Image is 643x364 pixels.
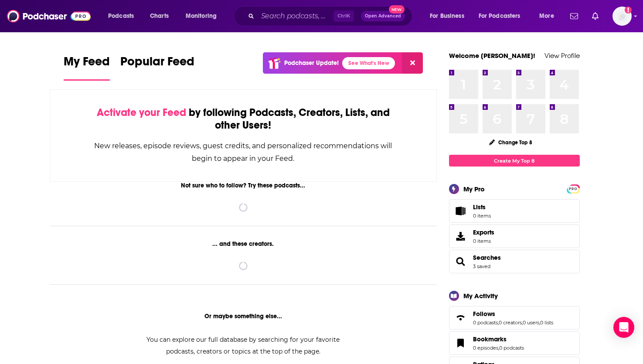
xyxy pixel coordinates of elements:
span: Lists [452,205,469,217]
div: Open Intercom Messenger [613,317,634,338]
a: 0 lists [540,320,553,326]
div: by following Podcasts, Creators, Lists, and other Users! [94,106,393,132]
span: PRO [568,186,578,192]
button: open menu [180,9,228,23]
span: Bookmarks [473,335,507,343]
span: Exports [473,228,494,236]
svg: Add a profile image [625,7,632,14]
span: Follows [473,310,495,318]
input: Search podcasts, credits, & more... [258,9,333,23]
span: Follows [449,306,580,330]
span: 0 items [473,238,494,244]
a: 3 saved [473,263,490,269]
button: open menu [102,9,145,23]
div: New releases, episode reviews, guest credits, and personalized recommendations will begin to appe... [94,139,393,165]
a: Charts [144,9,174,23]
div: ... and these creators. [50,240,437,248]
div: Not sure who to follow? Try these podcasts... [50,182,437,189]
img: User Profile [612,7,632,26]
span: Monitoring [186,10,217,22]
span: More [539,10,554,22]
button: open menu [424,9,475,23]
a: 0 creators [499,320,522,326]
a: Popular Feed [120,54,194,81]
span: Charts [150,10,169,22]
div: My Activity [463,292,498,300]
img: Podchaser - Follow, Share and Rate Podcasts [7,8,91,24]
a: Welcome [PERSON_NAME]! [449,51,535,60]
a: My Feed [64,54,110,81]
button: Show profile menu [612,7,632,26]
a: See What's New [342,57,395,69]
a: Lists [449,199,580,223]
a: View Profile [544,51,580,60]
span: My Feed [64,54,110,74]
a: PRO [568,185,578,192]
span: Logged in as mtraynor [612,7,632,26]
span: Lists [473,203,486,211]
a: 0 podcasts [499,345,524,351]
span: New [389,5,405,14]
span: Lists [473,203,491,211]
span: For Business [430,10,464,22]
div: You can explore our full database by searching for your favorite podcasts, creators or topics at ... [136,334,350,357]
button: Change Top 8 [484,137,538,148]
span: , [539,320,540,326]
button: open menu [533,9,565,23]
span: Ctrl K [333,10,354,22]
span: Bookmarks [449,331,580,355]
span: , [522,320,523,326]
span: Exports [452,230,469,242]
a: Follows [452,312,469,324]
a: 0 users [523,320,539,326]
p: Podchaser Update! [284,59,339,67]
a: Create My Top 8 [449,155,580,167]
span: , [498,320,499,326]
a: Bookmarks [473,335,524,343]
span: Activate your Feed [97,106,186,119]
span: Open Advanced [365,14,401,18]
a: 0 episodes [473,345,498,351]
a: Follows [473,310,553,318]
span: For Podcasters [479,10,521,22]
a: Show notifications dropdown [589,9,602,24]
a: Searches [452,255,469,268]
a: Searches [473,254,501,262]
div: Search podcasts, credits, & more... [242,6,421,26]
button: Open AdvancedNew [361,11,405,21]
a: Exports [449,225,580,248]
div: Or maybe something else... [50,313,437,320]
div: My Pro [463,185,485,193]
a: 0 podcasts [473,320,498,326]
span: , [498,345,499,351]
a: Show notifications dropdown [567,9,582,24]
span: 0 items [473,213,491,219]
button: open menu [473,9,533,23]
span: Popular Feed [120,54,194,74]
span: Podcasts [108,10,134,22]
a: Bookmarks [452,337,469,349]
span: Searches [449,250,580,273]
